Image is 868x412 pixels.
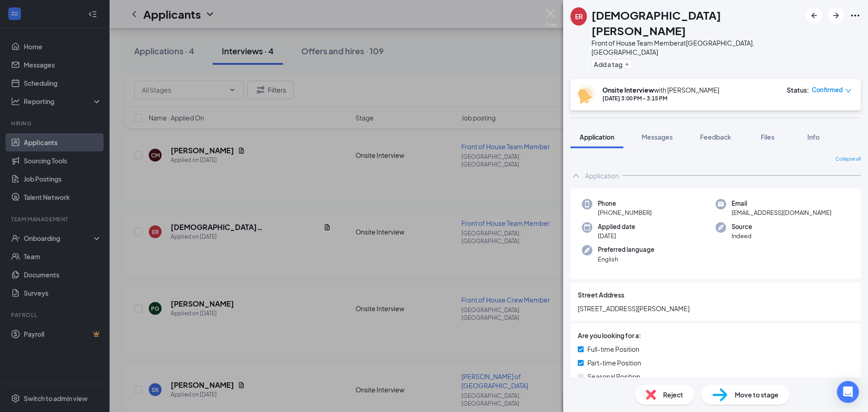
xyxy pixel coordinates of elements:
[598,255,654,264] span: English
[700,133,731,141] span: Feedback
[735,390,779,400] span: Move to stage
[806,7,822,24] button: ArrowLeftNew
[828,7,844,24] button: ArrowRight
[570,170,581,181] svg: ChevronUp
[598,222,635,231] span: Applied date
[587,371,640,381] span: Seasonal Position
[587,344,639,354] span: Full-time Position
[591,38,801,57] div: Front of House Team Member at [GEOGRAPHIC_DATA], [GEOGRAPHIC_DATA]
[602,85,719,94] div: with [PERSON_NAME]
[578,290,624,300] span: Street Address
[575,12,583,21] div: ER
[598,231,635,240] span: [DATE]
[761,133,774,141] span: Files
[836,156,861,163] span: Collapse all
[580,133,614,141] span: Application
[845,88,852,94] span: down
[602,94,719,102] div: [DATE] 3:00 PM - 3:15 PM
[602,86,654,94] b: Onsite Interview
[585,171,619,180] div: Application
[732,231,752,240] span: Indeed
[598,199,652,208] span: Phone
[578,303,853,313] span: [STREET_ADDRESS][PERSON_NAME]
[787,85,809,94] div: Status :
[598,208,652,217] span: [PHONE_NUMBER]
[591,7,801,38] h1: [DEMOGRAPHIC_DATA][PERSON_NAME]
[812,85,843,94] span: Confirmed
[663,390,683,400] span: Reject
[587,358,641,368] span: Part-time Position
[831,10,842,21] svg: ArrowRight
[642,133,673,141] span: Messages
[624,62,630,67] svg: Plus
[591,59,632,69] button: PlusAdd a tag
[809,10,820,21] svg: ArrowLeftNew
[850,10,861,21] svg: Ellipses
[598,245,654,254] span: Preferred language
[807,133,820,141] span: Info
[732,199,831,208] span: Email
[578,330,641,340] span: Are you looking for a:
[732,208,831,217] span: [EMAIL_ADDRESS][DOMAIN_NAME]
[732,222,752,231] span: Source
[837,381,859,403] div: Open Intercom Messenger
